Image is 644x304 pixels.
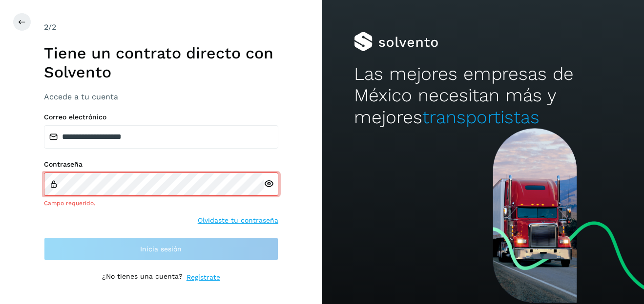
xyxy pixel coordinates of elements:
[44,237,278,261] button: Inicia sesión
[44,160,278,169] label: Contraseña
[102,272,183,283] p: ¿No tienes una cuenta?
[44,113,278,121] label: Correo electrónico
[422,107,540,128] span: transportistas
[198,215,278,226] a: Olvidaste tu contraseña
[44,92,278,101] h3: Accede a tu cuenta
[354,63,612,128] h2: Las mejores empresas de México necesitan más y mejores
[44,199,278,208] div: Campo requerido.
[187,272,220,283] a: Regístrate
[140,246,182,252] span: Inicia sesión
[44,44,278,81] h1: Tiene un contrato directo con Solvento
